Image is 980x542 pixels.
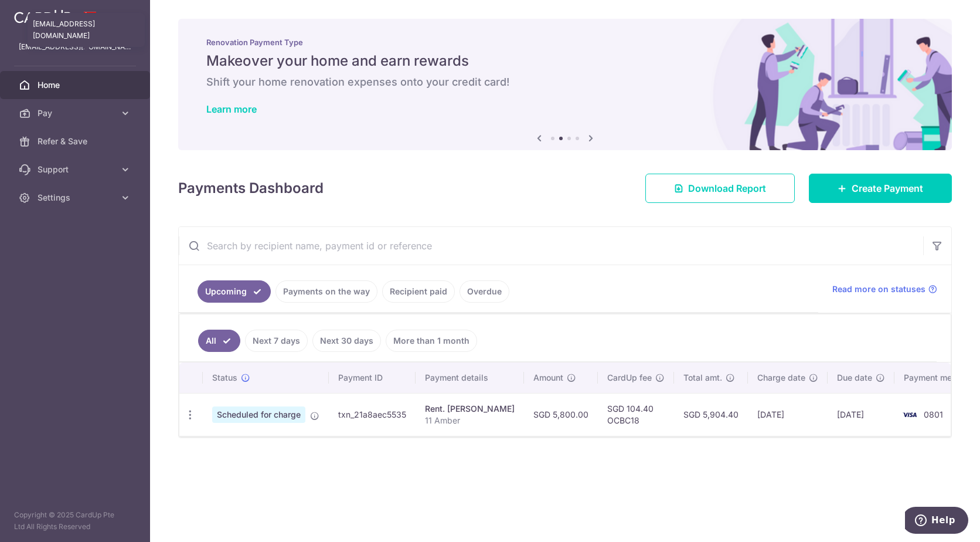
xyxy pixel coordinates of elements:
span: Create Payment [852,181,923,195]
span: CardUp fee [607,372,652,384]
span: Due date [837,372,872,384]
a: Recipient paid [382,280,455,303]
h6: Shift your home renovation expenses onto your credit card! [206,75,924,89]
h5: Makeover your home and earn rewards [206,52,924,70]
a: Learn more [206,103,257,115]
a: Next 7 days [245,330,308,352]
input: Search by recipient name, payment id or reference [179,227,923,265]
a: All [198,330,240,352]
a: Download Report [645,174,795,203]
span: Download Report [688,181,766,195]
img: Bank Card [898,408,921,422]
p: Renovation Payment Type [206,38,924,47]
span: Scheduled for charge [212,406,305,423]
span: Pay [38,107,115,119]
a: Payments on the way [275,280,377,303]
span: Read more on statuses [832,283,925,295]
img: Renovation banner [178,19,952,150]
span: Amount [533,372,563,384]
span: Home [38,79,115,91]
td: SGD 5,800.00 [524,393,598,436]
p: [EMAIL_ADDRESS][DOMAIN_NAME] [19,41,131,53]
span: 0801 [924,409,943,419]
a: Upcoming [198,280,271,303]
img: CardUp [14,9,72,23]
a: Create Payment [809,174,952,203]
iframe: Opens a widget where you can find more information [905,507,968,536]
a: More than 1 month [386,330,477,352]
span: Support [38,164,115,175]
td: [DATE] [828,393,894,436]
td: txn_21a8aec5535 [329,393,416,436]
td: SGD 5,904.40 [674,393,748,436]
div: [EMAIL_ADDRESS][DOMAIN_NAME] [28,13,145,47]
span: Refer & Save [38,135,115,147]
span: Charge date [757,372,805,384]
a: Next 30 days [312,330,381,352]
div: Rent. [PERSON_NAME] [425,403,515,415]
a: Overdue [460,280,509,303]
span: Status [212,372,237,384]
td: [DATE] [748,393,828,436]
span: Settings [38,192,115,204]
th: Payment details [416,363,524,393]
td: SGD 104.40 OCBC18 [598,393,674,436]
a: Read more on statuses [832,283,937,295]
p: 11 Amber [425,415,515,426]
span: Total amt. [683,372,722,384]
th: Payment ID [329,363,416,393]
h4: Payments Dashboard [178,178,324,199]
